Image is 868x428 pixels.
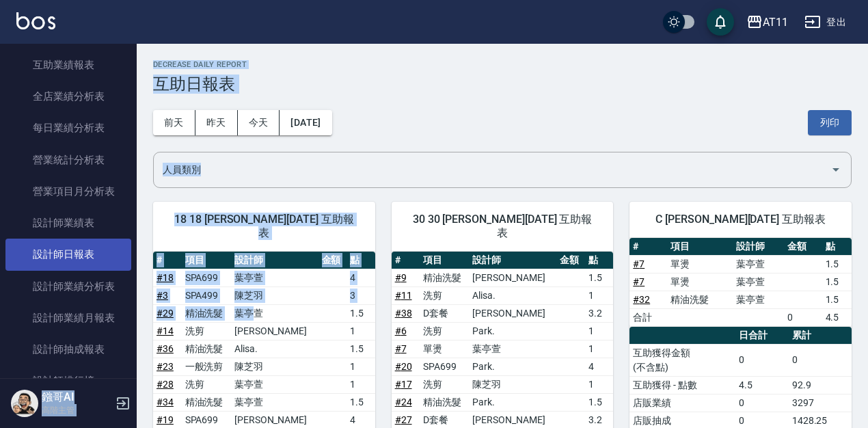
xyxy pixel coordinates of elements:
td: 洗剪 [182,322,231,340]
td: 4.5 [735,376,789,394]
td: 1 [347,375,375,393]
td: Alisa. [231,340,318,358]
td: 葉亭萱 [733,255,784,273]
td: 互助獲得金額 (不含點) [629,344,735,376]
td: 葉亭萱 [231,269,318,286]
td: 單燙 [420,340,469,358]
td: [PERSON_NAME] [469,269,556,286]
button: 今天 [238,110,280,135]
td: 陳芝羽 [231,358,318,375]
a: #11 [395,290,412,301]
td: 0 [784,308,822,326]
td: 葉亭萱 [733,291,784,308]
td: 精油洗髮 [182,393,231,411]
td: 洗剪 [420,375,469,393]
td: 92.9 [789,376,852,394]
a: #24 [395,397,412,407]
td: 1 [585,375,614,393]
td: 精油洗髮 [420,393,469,411]
td: 葉亭萱 [733,273,784,291]
td: 葉亭萱 [231,393,318,411]
a: #36 [157,343,174,354]
td: 互助獲得 - 點數 [629,376,735,394]
a: 設計師排行榜 [5,365,131,397]
td: 葉亭萱 [231,375,318,393]
td: Alisa. [469,286,556,304]
td: 葉亭萱 [469,340,556,358]
td: 0 [735,344,789,376]
td: 單燙 [667,255,733,273]
a: 營業統計分析表 [5,144,131,176]
td: 1.5 [347,340,375,358]
input: 人員名稱 [159,158,825,182]
button: [DATE] [280,110,331,135]
span: 30 30 [PERSON_NAME][DATE] 互助報表 [408,213,597,240]
a: #28 [157,379,174,390]
a: #34 [157,397,174,407]
button: AT11 [741,8,794,36]
td: 一般洗剪 [182,358,231,375]
p: 高階主管 [42,404,111,416]
td: 0 [789,344,852,376]
a: #20 [395,361,412,372]
button: 前天 [153,110,195,135]
td: 1 [347,358,375,375]
td: 單燙 [667,273,733,291]
td: 3 [347,286,375,304]
td: Park. [469,322,556,340]
a: 互助業績報表 [5,49,131,81]
td: 1.5 [822,273,852,291]
a: 營業項目月分析表 [5,176,131,207]
td: 1 [585,322,614,340]
td: 洗剪 [182,375,231,393]
td: 合計 [629,308,667,326]
a: #23 [157,361,174,372]
td: Park. [469,358,556,375]
td: 4 [585,358,614,375]
a: 設計師業績分析表 [5,271,131,302]
a: 每日業績分析表 [5,112,131,144]
td: Park. [469,393,556,411]
td: 葉亭萱 [231,304,318,322]
td: D套餐 [420,304,469,322]
button: 昨天 [195,110,238,135]
td: 1.5 [585,393,614,411]
a: 設計師業績表 [5,207,131,239]
th: # [392,252,420,269]
button: Open [825,159,847,180]
td: [PERSON_NAME] [231,322,318,340]
td: SPA499 [182,286,231,304]
a: #3 [157,290,168,301]
a: 全店業績分析表 [5,81,131,112]
td: 3297 [789,394,852,412]
a: #32 [633,294,650,305]
td: 1 [585,286,614,304]
td: 洗剪 [420,286,469,304]
th: 點 [347,252,375,269]
td: 店販業績 [629,394,735,412]
h2: Decrease Daily Report [153,60,852,69]
th: 金額 [318,252,347,269]
td: 陳芝羽 [469,375,556,393]
th: 點 [822,238,852,256]
td: 精油洗髮 [420,269,469,286]
a: #38 [395,308,412,319]
td: SPA699 [182,269,231,286]
h3: 互助日報表 [153,75,852,94]
img: Logo [16,12,55,29]
a: #7 [633,276,645,287]
span: 18 18 [PERSON_NAME][DATE] 互助報表 [169,213,359,240]
a: #18 [157,272,174,283]
img: Person [11,390,38,417]
td: 精油洗髮 [182,304,231,322]
th: 累計 [789,327,852,345]
td: 陳芝羽 [231,286,318,304]
a: #14 [157,325,174,336]
td: 4.5 [822,308,852,326]
td: 0 [735,394,789,412]
a: #19 [157,414,174,425]
td: 3.2 [585,304,614,322]
th: 設計師 [231,252,318,269]
a: #7 [395,343,407,354]
a: 設計師抽成報表 [5,334,131,365]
